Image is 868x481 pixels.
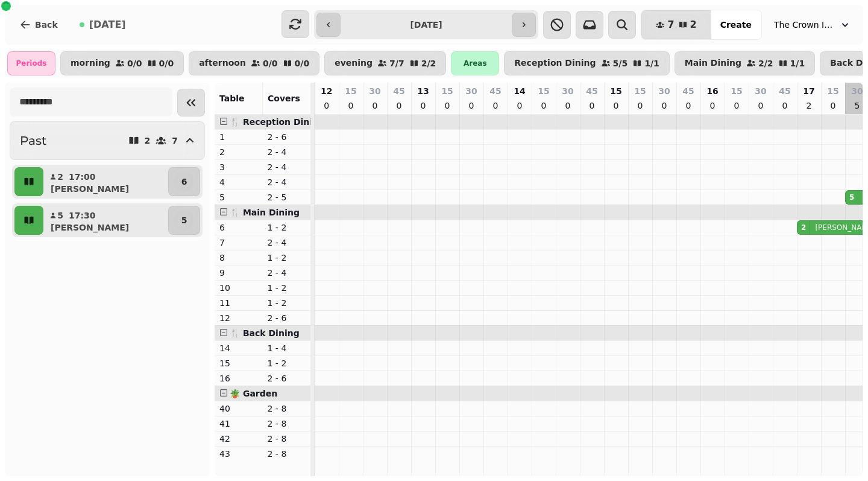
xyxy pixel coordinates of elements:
[755,85,766,97] p: 30
[667,20,674,30] span: 7
[451,51,499,75] div: Areas
[219,342,258,354] p: 14
[219,94,245,103] span: Table
[268,176,306,188] p: 2 - 4
[57,209,64,221] p: 5
[467,100,476,112] p: 0
[127,59,142,68] p: 0 / 0
[10,10,68,39] button: Back
[335,59,373,68] p: evening
[394,100,404,112] p: 0
[268,191,306,203] p: 2 - 5
[219,418,258,430] p: 41
[684,100,693,112] p: 0
[611,100,621,112] p: 0
[268,403,306,415] p: 2 - 8
[659,100,669,112] p: 0
[181,214,187,226] p: 5
[89,20,126,30] span: [DATE]
[219,357,258,369] p: 15
[658,85,670,97] p: 30
[421,59,436,68] p: 2 / 2
[268,297,306,309] p: 1 - 2
[465,85,477,97] p: 30
[675,51,815,75] button: Main Dining2/21/1
[268,252,306,264] p: 1 - 2
[852,100,862,112] p: 5
[758,59,773,68] p: 2 / 2
[219,267,258,279] p: 9
[219,131,258,143] p: 1
[35,21,58,29] span: Back
[849,193,854,202] div: 5
[57,171,64,183] p: 2
[418,100,428,112] p: 0
[731,85,742,97] p: 15
[851,85,863,97] p: 30
[219,433,258,445] p: 42
[51,183,129,195] p: [PERSON_NAME]
[69,171,96,183] p: 17:00
[168,167,200,196] button: 6
[177,89,205,116] button: Collapse sidebar
[634,85,646,97] p: 15
[219,161,258,173] p: 3
[268,418,306,430] p: 2 - 8
[268,342,306,354] p: 1 - 4
[322,100,332,112] p: 0
[321,85,332,97] p: 12
[189,51,319,75] button: afternoon0/00/0
[219,403,258,415] p: 40
[780,100,790,112] p: 0
[230,208,300,217] span: 🍴 Main Dining
[219,282,258,294] p: 10
[610,85,621,97] p: 15
[268,282,306,294] p: 1 - 2
[145,136,151,145] p: 2
[219,372,258,384] p: 16
[324,51,446,75] button: evening7/72/2
[70,10,136,39] button: [DATE]
[562,85,573,97] p: 30
[514,85,525,97] p: 14
[539,100,549,112] p: 0
[690,20,697,30] span: 2
[219,237,258,249] p: 7
[268,131,306,143] p: 2 - 6
[219,312,258,324] p: 12
[393,85,404,97] p: 45
[268,448,306,460] p: 2 - 8
[346,100,356,112] p: 0
[538,85,549,97] p: 15
[586,85,597,97] p: 45
[219,191,258,203] p: 5
[779,85,790,97] p: 45
[219,146,258,158] p: 2
[172,136,178,145] p: 7
[641,10,711,39] button: 72
[504,51,669,75] button: Reception Dining5/51/1
[682,85,694,97] p: 45
[790,59,805,68] p: 1 / 1
[442,100,452,112] p: 0
[491,100,500,112] p: 0
[706,85,718,97] p: 16
[230,117,324,127] span: 🍴 Reception Dining
[268,267,306,279] p: 2 - 4
[711,10,761,39] button: Create
[613,59,628,68] p: 5 / 5
[20,132,46,149] h2: Past
[219,252,258,264] p: 8
[345,85,356,97] p: 15
[804,100,814,112] p: 2
[268,161,306,173] p: 2 - 4
[46,167,166,196] button: 217:00[PERSON_NAME]
[268,237,306,249] p: 2 - 4
[685,59,741,68] p: Main Dining
[181,176,187,188] p: 6
[268,357,306,369] p: 1 - 2
[51,221,129,234] p: [PERSON_NAME]
[268,433,306,445] p: 2 - 8
[159,59,174,68] p: 0 / 0
[295,59,310,68] p: 0 / 0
